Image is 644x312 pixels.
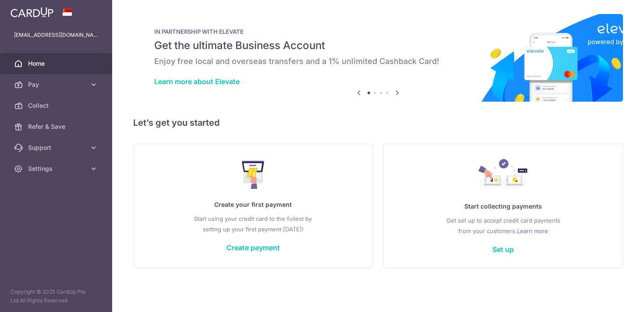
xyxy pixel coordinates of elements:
img: Make Payment [242,161,264,189]
a: Create payment [226,243,280,252]
a: Set up [492,245,514,254]
p: [EMAIL_ADDRESS][DOMAIN_NAME] [14,31,98,39]
h5: Let’s get you started [133,116,623,130]
span: Refer & Save [28,122,86,131]
span: Home [28,59,86,68]
img: Renovation banner [133,14,623,102]
a: Learn more [517,226,548,236]
p: Get set up to accept credit card payments from your customers. [401,215,605,236]
span: Support [28,143,86,152]
p: Start collecting payments [401,201,605,212]
img: Collect Payment [478,159,528,191]
h6: Enjoy free local and overseas transfers and a 1% unlimited Cashback Card! [154,56,602,67]
span: Pay [28,80,86,89]
a: Learn more about Elevate [154,77,240,86]
span: Collect [28,101,86,110]
p: IN PARTNERSHIP WITH ELEVATE [154,28,602,35]
h5: Get the ultimate Business Account [154,39,602,53]
img: CardUp [11,7,53,18]
span: Settings [28,164,86,173]
p: Start using your credit card to the fullest by setting up your first payment [DATE]! [151,213,355,234]
p: Create your first payment [151,199,355,210]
